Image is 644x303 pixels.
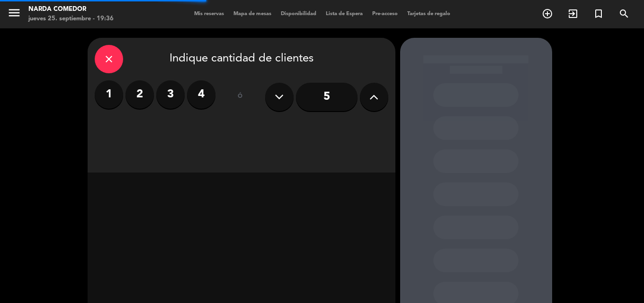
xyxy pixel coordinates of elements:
[95,45,388,73] div: Indique cantidad de clientes
[7,6,21,23] button: menu
[189,11,229,17] span: Mis reservas
[321,11,367,17] span: Lista de Espera
[567,8,579,19] i: exit_to_app
[542,8,553,19] i: add_circle_outline
[229,11,276,17] span: Mapa de mesas
[7,6,21,20] i: menu
[618,8,630,19] i: search
[187,80,215,109] label: 4
[276,11,321,17] span: Disponibilidad
[402,11,455,17] span: Tarjetas de regalo
[103,53,115,65] i: close
[28,5,114,14] div: Narda Comedor
[95,80,123,109] label: 1
[28,14,114,24] div: jueves 25. septiembre - 19:36
[367,11,402,17] span: Pre-acceso
[593,8,604,19] i: turned_in_not
[125,80,154,109] label: 2
[225,80,256,113] div: ó
[156,80,185,109] label: 3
